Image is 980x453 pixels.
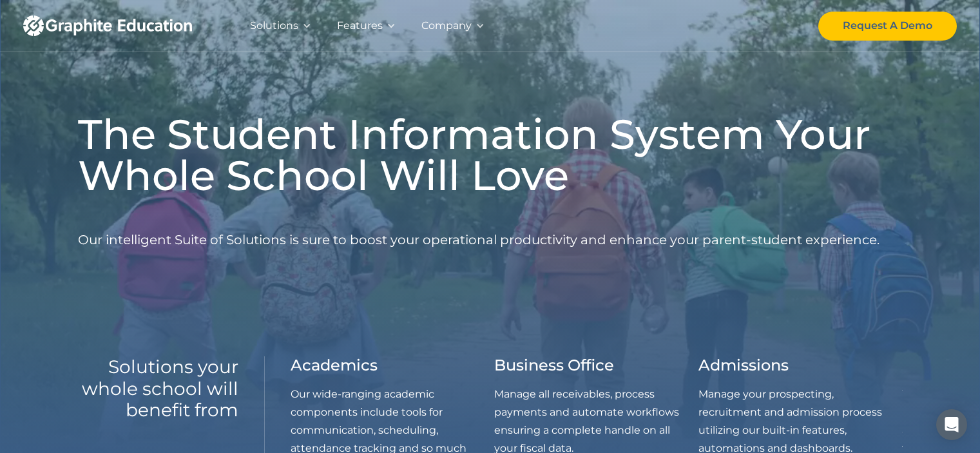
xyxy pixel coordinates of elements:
div: Solutions [250,17,298,35]
h1: The Student Information System Your Whole School Will Love [78,113,903,196]
h3: Admissions [698,356,789,375]
div: Open Intercom Messenger [936,409,967,440]
a: Request A Demo [818,12,957,41]
p: Our intelligent Suite of Solutions is sure to boost your operational productivity and enhance you... [78,206,879,274]
div: Company [421,17,472,35]
h3: Academics [291,356,378,375]
div: Features [337,17,383,35]
h3: Business Office [494,356,614,375]
h2: Solutions your whole school will benefit from [78,356,238,421]
div: Request A Demo [843,17,932,35]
